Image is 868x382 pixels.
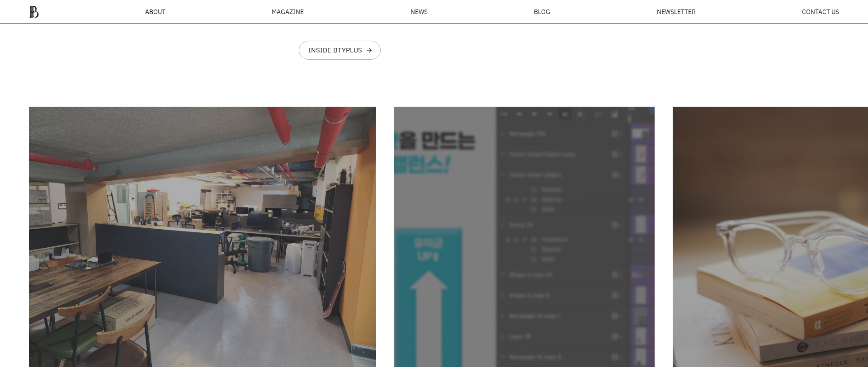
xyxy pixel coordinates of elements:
a: INSIDE BTYPLUSarrow_forward [299,41,381,60]
div: MAGAZINE [272,9,304,15]
a: ABOUT [145,9,165,15]
a: BLOG [534,9,550,15]
img: 26a5dc56f9a01.jpg [394,107,655,367]
div: arrow_forward [366,47,373,54]
a: NEWSLETTER [657,9,696,15]
img: ba379d5522eb3.png [29,5,39,18]
img: b90d33aa3f217.jpg [29,107,376,367]
a: NEWS [410,9,428,15]
a: CONTACT US [802,9,839,15]
div: INSIDE BTYPLUS [308,47,362,54]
